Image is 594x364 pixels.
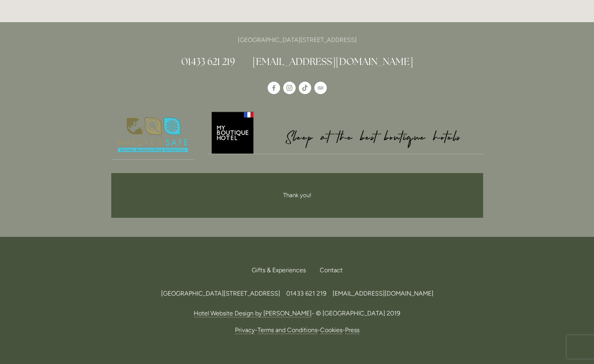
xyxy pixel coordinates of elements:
div: Thank you! [128,190,466,201]
p: [GEOGRAPHIC_DATA][STREET_ADDRESS] [111,35,483,45]
a: Privacy [235,326,255,334]
a: Hotel Website Design by [PERSON_NAME] [194,310,312,317]
a: 01433 621 219 [181,55,235,68]
a: TripAdvisor [314,82,327,94]
a: Cookies [320,326,342,334]
a: Losehill House Hotel & Spa [268,82,280,94]
img: My Boutique Hotel - Logo [207,110,483,154]
a: TikTok [299,82,311,94]
a: My Boutique Hotel - Logo [207,110,483,154]
div: Contact [314,262,343,279]
a: Nature's Safe - Logo [111,110,194,160]
a: Instagram [283,82,296,94]
span: [GEOGRAPHIC_DATA][STREET_ADDRESS] [161,290,280,297]
img: Nature's Safe - Logo [111,110,194,159]
p: - © [GEOGRAPHIC_DATA] 2019 [111,308,483,318]
a: Press [345,326,359,334]
a: Terms and Conditions [258,326,317,334]
span: Gifts & Experiences [252,266,306,274]
p: - - - [111,325,483,335]
a: [EMAIL_ADDRESS][DOMAIN_NAME] [333,290,433,297]
a: [EMAIL_ADDRESS][DOMAIN_NAME] [252,55,413,68]
span: 01433 621 219 [286,290,326,297]
a: Gifts & Experiences [252,262,312,279]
